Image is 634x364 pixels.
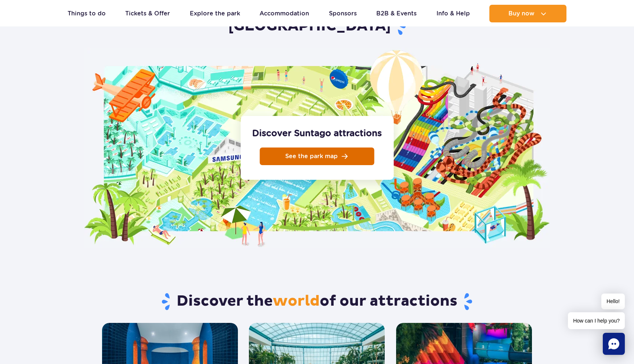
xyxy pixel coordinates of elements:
[260,148,374,165] a: See the park map
[436,5,470,22] a: Info & Help
[603,333,625,355] div: Chat
[568,312,625,329] span: How can I help you?
[68,5,106,22] a: Things to do
[601,294,625,309] span: Hello!
[260,5,309,22] a: Accommodation
[285,153,338,159] span: See the park map
[376,5,417,22] a: B2B & Events
[489,5,566,22] button: Buy now
[273,292,320,310] span: world
[252,128,382,139] strong: Discover Suntago attractions
[190,5,240,22] a: Explore the park
[102,292,532,311] h2: Discover the of our attractions
[329,5,357,22] a: Sponsors
[508,10,535,17] span: Buy now
[125,5,170,22] a: Tickets & Offer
